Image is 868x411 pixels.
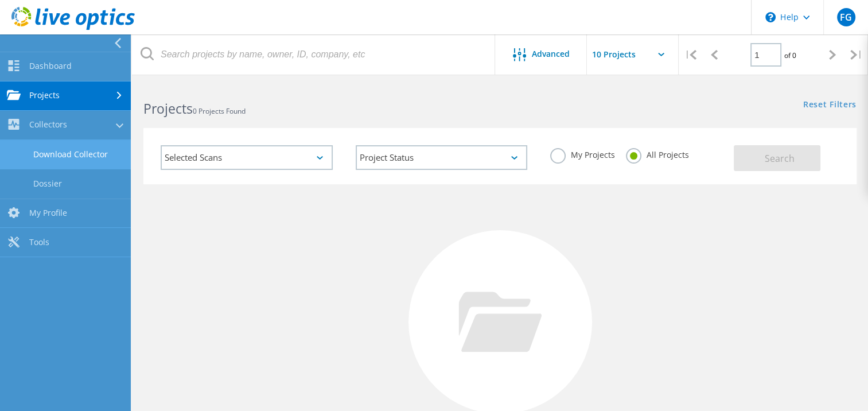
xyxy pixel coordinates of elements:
span: Advanced [532,50,570,58]
span: of 0 [784,51,796,60]
svg: \n [765,12,776,22]
label: All Projects [626,148,688,159]
label: My Projects [550,148,614,159]
a: Reset Filters [803,100,857,110]
div: Project Status [356,145,528,170]
b: Projects [143,99,193,118]
a: Live Optics Dashboard [11,24,135,32]
button: Search [734,145,820,171]
div: | [844,34,868,75]
div: | [679,34,702,75]
input: Search projects by name, owner, ID, company, etc [132,34,496,75]
span: 0 Projects Found [193,106,246,116]
span: FG [840,13,852,22]
span: Search [765,152,795,165]
div: Selected Scans [161,145,333,170]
